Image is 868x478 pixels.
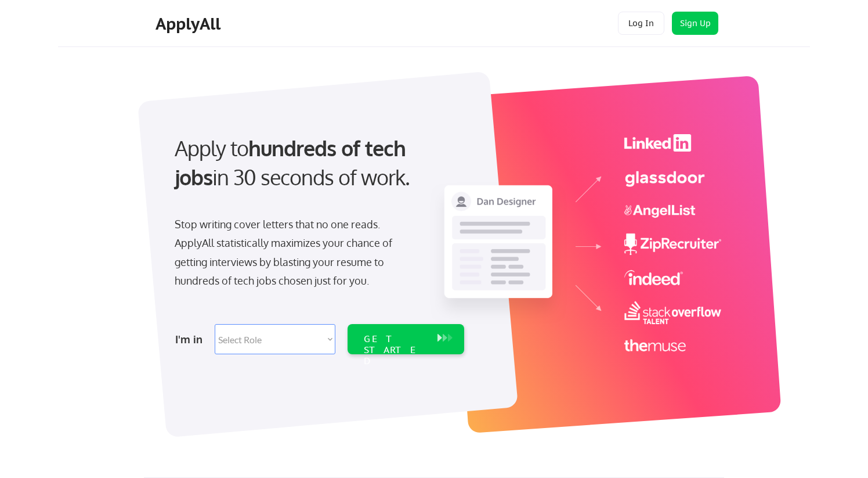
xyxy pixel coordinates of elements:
[155,14,224,34] div: ApplyAll
[618,12,664,35] button: Log In
[364,333,426,367] div: GET STARTED
[175,330,208,348] div: I'm in
[672,12,718,35] button: Sign Up
[175,215,413,290] div: Stop writing cover letters that no one reads. ApplyAll statistically maximizes your chance of get...
[175,135,411,190] strong: hundreds of tech jobs
[175,134,460,192] div: Apply to in 30 seconds of work.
